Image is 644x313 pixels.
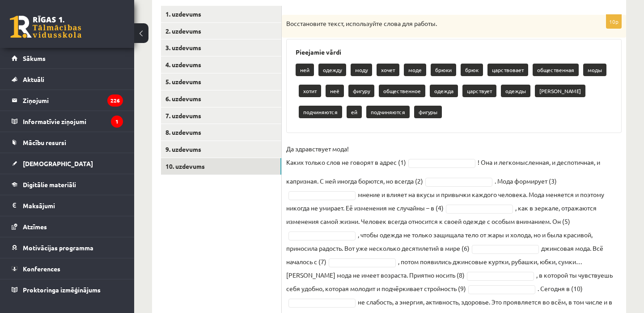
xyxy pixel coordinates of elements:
[161,90,281,107] a: 6. uzdevums
[23,265,60,273] span: Konferences
[583,64,606,76] p: моды
[161,39,281,56] a: 3. uzdevums
[23,223,47,231] span: Atzīmes
[296,48,612,56] h3: Pieejamie vārdi
[299,85,321,97] p: хотит
[12,195,123,216] a: Maksājumi
[501,85,530,97] p: одежды
[23,195,123,216] legend: Maksājumi
[462,85,496,97] p: царствует
[351,64,372,76] p: моду
[161,141,281,158] a: 9. uzdevums
[414,106,442,118] p: фигуры
[23,159,93,167] span: [DEMOGRAPHIC_DATA]
[161,6,281,22] a: 1. uzdevums
[606,14,622,29] p: 10p
[347,106,362,118] p: ей
[107,94,123,107] i: 226
[12,132,123,153] a: Mācību resursi
[487,64,528,76] p: царствовает
[318,64,346,76] p: одежду
[12,258,123,279] a: Konferences
[348,85,374,97] p: фигуру
[379,85,425,97] p: общественное
[23,75,44,83] span: Aktuāli
[430,85,458,97] p: одежда
[161,56,281,73] a: 4. uzdevums
[431,64,456,76] p: брюки
[12,90,123,111] a: Ziņojumi226
[10,16,81,38] a: Rīgas 1. Tālmācības vidusskola
[23,54,46,62] span: Sākums
[23,180,76,189] span: Digitālie materiāli
[12,69,123,90] a: Aktuāli
[23,111,123,132] legend: Informatīvie ziņojumi
[12,279,123,300] a: Proktoringa izmēģinājums
[404,64,426,76] p: моде
[12,216,123,237] a: Atzīmes
[286,19,577,28] p: Восстановите текст, используйте слова для работы.
[161,107,281,124] a: 7. uzdevums
[366,106,410,118] p: подчиняются
[12,111,123,132] a: Informatīvie ziņojumi1
[161,23,281,39] a: 2. uzdevums
[111,116,123,128] i: 1
[286,142,406,169] p: Да здравствует мода! Каких только слов не говорят в адрес (1)
[12,48,123,69] a: Sākums
[12,153,123,174] a: [DEMOGRAPHIC_DATA]
[533,64,579,76] p: общественная
[161,73,281,90] a: 5. uzdevums
[12,237,123,258] a: Motivācijas programma
[161,124,281,141] a: 8. uzdevums
[161,158,281,175] a: 10. uzdevums
[23,286,101,294] span: Proktoringa izmēģinājums
[326,85,344,97] p: неё
[461,64,483,76] p: брюк
[12,174,123,195] a: Digitālie materiāli
[535,85,585,97] p: [PERSON_NAME]
[23,244,93,252] span: Motivācijas programma
[377,64,399,76] p: хочет
[296,64,314,76] p: ней
[23,138,66,146] span: Mācību resursi
[299,106,342,118] p: подчиняются
[23,90,123,111] legend: Ziņojumi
